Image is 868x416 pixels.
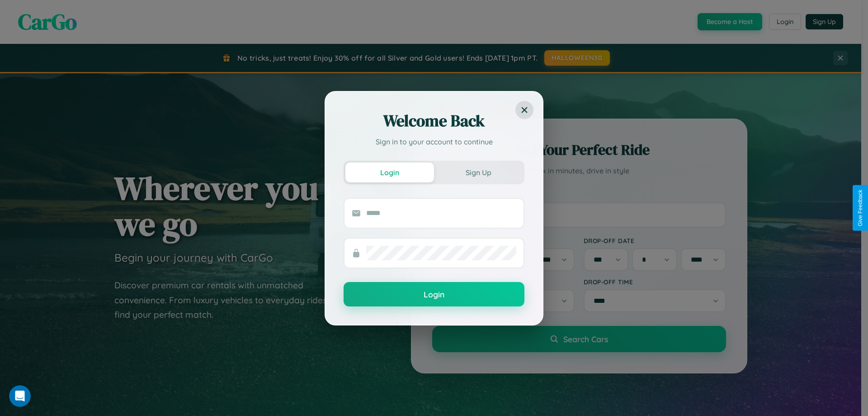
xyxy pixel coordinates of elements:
[344,110,524,132] h2: Welcome Back
[344,282,524,306] button: Login
[857,190,863,226] div: Give Feedback
[345,163,434,182] button: Login
[344,136,524,147] p: Sign in to your account to continue
[434,163,523,182] button: Sign Up
[9,385,31,407] iframe: Intercom live chat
